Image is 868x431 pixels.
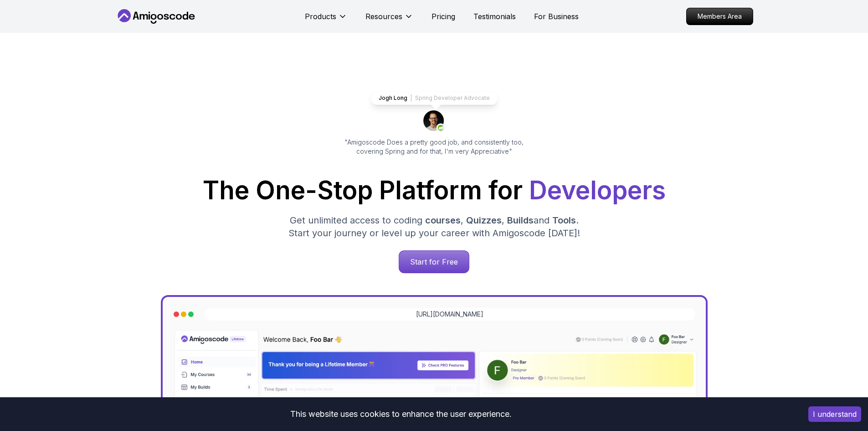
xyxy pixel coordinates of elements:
[7,404,795,424] div: This website uses cookies to enhance the user experience.
[507,215,534,226] span: Builds
[399,250,469,273] a: Start for Free
[534,11,579,22] a: For Business
[425,215,461,226] span: courses
[687,8,753,25] p: Members Area
[808,406,861,422] button: Accept cookies
[379,94,407,102] p: Jogh Long
[305,11,347,29] button: Products
[281,214,587,239] p: Get unlimited access to coding , , and . Start your journey or level up your career with Amigosco...
[686,8,753,25] a: Members Area
[332,138,536,156] p: "Amigoscode Does a pretty good job, and consistently too, covering Spring and for that, I'm very ...
[529,175,666,205] span: Developers
[399,251,469,273] p: Start for Free
[415,94,490,102] p: Spring Developer Advocate
[423,110,445,132] img: josh long
[123,178,746,203] h1: The One-Stop Platform for
[365,11,402,22] p: Resources
[473,11,516,22] a: Testimonials
[466,215,502,226] span: Quizzes
[416,310,483,319] a: [URL][DOMAIN_NAME]
[552,215,576,226] span: Tools
[305,11,336,22] p: Products
[365,11,413,29] button: Resources
[431,11,455,22] a: Pricing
